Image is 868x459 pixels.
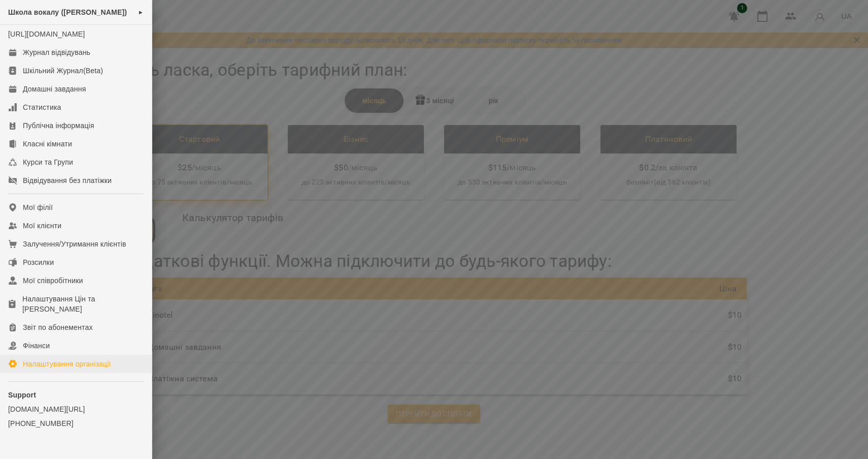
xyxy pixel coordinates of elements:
[23,139,72,149] div: Класні кімнати
[8,390,144,400] p: Support
[23,102,61,112] div: Статистика
[8,418,144,429] a: [PHONE_NUMBER]
[8,404,144,414] a: [DOMAIN_NAME][URL]
[23,276,83,286] div: Мої співробітники
[138,8,144,16] span: ►
[23,47,90,57] div: Журнал відвідувань
[23,239,126,249] div: Залучення/Утримання клієнтів
[23,341,50,351] div: Фінанси
[22,294,144,314] div: Налаштування Цін та [PERSON_NAME]
[23,66,103,76] div: Шкільний Журнал(Beta)
[23,157,73,167] div: Курси та Групи
[23,221,61,231] div: Мої клієнти
[23,175,112,186] div: Відвідування без платіжки
[23,84,86,94] div: Домашні завдання
[23,120,94,131] div: Публічна інформація
[8,8,127,16] span: Школа вокалу ([PERSON_NAME])
[23,202,53,212] div: Мої філії
[8,30,85,38] a: [URL][DOMAIN_NAME]
[23,257,54,267] div: Розсилки
[23,322,93,332] div: Звіт по абонементах
[23,359,111,369] div: Налаштування організації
